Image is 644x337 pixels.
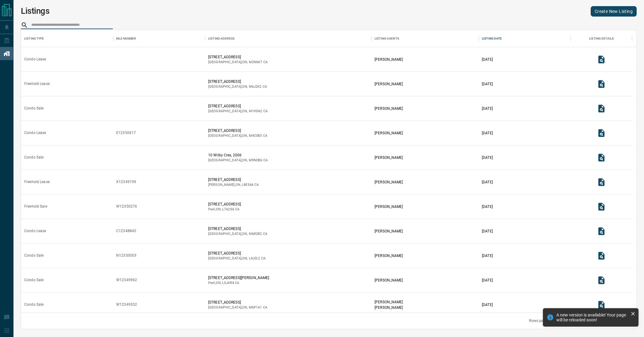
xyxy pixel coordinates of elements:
[113,30,205,47] div: MLS Number
[375,179,403,185] p: [PERSON_NAME]
[21,30,113,47] div: Listing Type
[375,130,403,136] p: [PERSON_NAME]
[208,281,269,285] p: Peel , ON , CA
[482,278,493,283] p: [DATE]
[208,84,267,89] p: [GEOGRAPHIC_DATA] , ON , CA
[595,127,608,139] button: View Listing Details
[375,299,403,305] p: [PERSON_NAME]
[249,232,262,236] span: m6r2b2
[208,182,259,187] p: [PERSON_NAME] , ON , CA
[24,155,44,160] div: Condo Sale
[479,30,571,47] div: Listing Date
[482,57,493,62] p: [DATE]
[208,79,267,84] p: [STREET_ADDRESS]
[595,102,608,115] button: View Listing Details
[249,256,260,260] span: l4j0l2
[595,78,608,90] button: View Listing Details
[595,225,608,237] button: View Listing Details
[249,158,262,162] span: m9n0b6
[222,281,234,285] span: l5j4r4
[208,60,268,65] p: [GEOGRAPHIC_DATA] , ON , CA
[24,204,47,209] div: Freehold Sale
[208,256,265,261] p: [GEOGRAPHIC_DATA] , ON , CA
[375,155,403,160] p: [PERSON_NAME]
[556,312,628,322] div: A new version is available! Your page will be reloaded soon!
[208,152,268,158] p: 10 Wilby Cres, 2006
[482,81,493,87] p: [DATE]
[595,250,608,262] button: View Listing Details
[116,179,136,185] div: X12349199
[242,183,253,187] span: l8e5a6
[595,53,608,66] button: View Listing Details
[116,278,137,283] div: W12349962
[529,318,555,324] p: Rows per page:
[589,30,614,47] div: Listing Details
[116,253,136,258] div: N12350003
[375,278,403,283] p: [PERSON_NAME]
[375,30,399,47] div: Listing Agents
[482,155,493,160] p: [DATE]
[208,103,268,109] p: [STREET_ADDRESS]
[595,151,608,164] button: View Listing Details
[24,57,46,62] div: Condo Lease
[208,226,267,232] p: [STREET_ADDRESS]
[24,81,50,86] div: Freehold Lease
[375,228,403,234] p: [PERSON_NAME]
[482,130,493,136] p: [DATE]
[482,204,493,209] p: [DATE]
[249,109,262,113] span: m1h0a2
[482,253,493,258] p: [DATE]
[208,207,241,212] p: Peel , ON , CA
[482,106,493,111] p: [DATE]
[24,302,44,307] div: Condo Sale
[208,158,268,163] p: [GEOGRAPHIC_DATA] , ON , CA
[375,106,403,111] p: [PERSON_NAME]
[375,253,403,258] p: [PERSON_NAME]
[591,6,637,17] a: Create New Listing
[482,179,493,185] p: [DATE]
[208,30,234,47] div: Listing Address
[482,302,493,308] p: [DATE]
[208,133,267,138] p: [GEOGRAPHIC_DATA] , ON , CA
[116,302,137,307] div: W12349352
[249,134,262,138] span: m4c0b3
[116,130,136,136] div: E12350617
[375,305,403,310] p: [PERSON_NAME]
[208,232,267,236] p: [GEOGRAPHIC_DATA] , ON , CA
[372,30,479,47] div: Listing Agents
[249,60,262,64] span: m2n6k7
[208,109,268,114] p: [GEOGRAPHIC_DATA] , ON , CA
[208,177,259,182] p: [STREET_ADDRESS]
[116,228,136,234] div: C12348845
[375,57,403,62] p: [PERSON_NAME]
[24,130,46,136] div: Condo Lease
[24,179,50,185] div: Freehold Lease
[249,85,262,89] span: m6j2k2
[482,30,502,47] div: Listing Date
[24,253,44,258] div: Condo Sale
[205,30,372,47] div: Listing Address
[24,30,44,47] div: Listing Type
[24,228,46,234] div: Condo Lease
[375,81,403,87] p: [PERSON_NAME]
[208,275,269,281] p: [STREET_ADDRESS][PERSON_NAME]
[482,228,493,234] p: [DATE]
[595,299,608,311] button: View Listing Details
[208,54,268,60] p: [STREET_ADDRESS]
[595,274,608,286] button: View Listing Details
[208,305,267,310] p: [GEOGRAPHIC_DATA] , ON , CA
[208,201,241,207] p: [STREET_ADDRESS]
[595,201,608,213] button: View Listing Details
[21,6,50,16] h1: Listings
[116,30,136,47] div: MLS Number
[375,204,403,209] p: [PERSON_NAME]
[595,176,608,188] button: View Listing Details
[208,128,267,133] p: [STREET_ADDRESS]
[222,207,234,211] span: l7a2s6
[24,278,44,283] div: Condo Sale
[249,305,262,309] span: m6p1a1
[208,251,265,256] p: [STREET_ADDRESS]
[116,204,137,209] div: W12350276
[24,106,44,111] div: Condo Sale
[208,300,267,305] p: [STREET_ADDRESS]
